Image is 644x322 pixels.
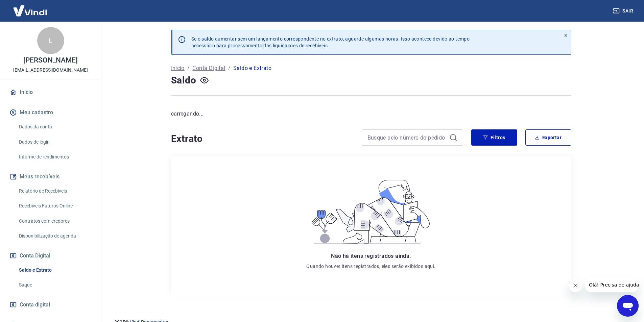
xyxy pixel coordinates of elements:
[16,278,93,292] a: Saque
[16,184,93,198] a: Relatório de Recebíveis
[306,263,435,270] p: Quando houver itens registrados, eles serão exibidos aqui.
[16,135,93,149] a: Dados de login
[16,214,93,228] a: Contratos com credores
[585,277,639,292] iframe: Mensagem da empresa
[8,297,93,312] a: Conta digital
[331,253,411,259] span: Não há itens registrados ainda.
[471,129,517,146] button: Filtros
[16,263,93,277] a: Saldo e Extrato
[16,150,93,164] a: Informe de rendimentos
[16,229,93,243] a: Disponibilização de agenda
[617,295,639,317] iframe: Botão para abrir a janela de mensagens
[171,110,571,118] p: carregando...
[23,57,77,64] p: [PERSON_NAME]
[8,105,93,120] button: Meu cadastro
[612,5,636,17] button: Sair
[8,0,52,21] img: Vindi
[228,64,231,72] p: /
[569,279,582,292] iframe: Fechar mensagem
[192,64,225,72] a: Conta Digital
[8,85,93,100] a: Início
[20,300,50,309] span: Conta digital
[171,74,196,87] h4: Saldo
[16,199,93,213] a: Recebíveis Futuros Online
[187,64,190,72] p: /
[233,64,271,72] p: Saldo e Extrato
[37,27,64,54] div: L
[171,132,354,146] h4: Extrato
[4,5,57,10] span: Olá! Precisa de ajuda?
[16,120,93,134] a: Dados da conta
[13,67,88,74] p: [EMAIL_ADDRESS][DOMAIN_NAME]
[8,248,93,263] button: Conta Digital
[8,169,93,184] button: Meus recebíveis
[191,35,470,49] p: Se o saldo aumentar sem um lançamento correspondente no extrato, aguarde algumas horas. Isso acon...
[367,132,447,143] input: Busque pelo número do pedido
[171,64,185,72] a: Início
[525,129,571,146] button: Exportar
